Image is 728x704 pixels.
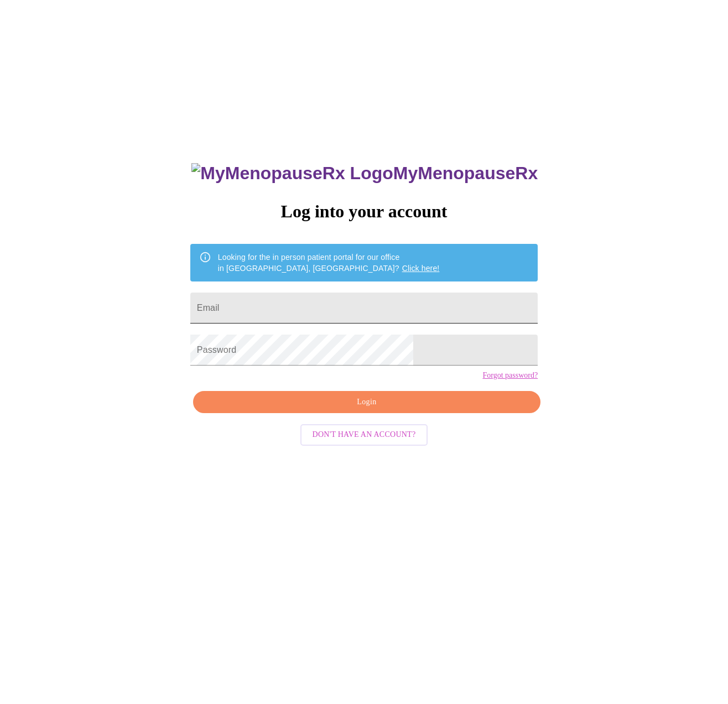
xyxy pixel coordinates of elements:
a: Don't have an account? [298,429,431,439]
button: Login [193,391,540,414]
button: Don't have an account? [300,424,428,446]
div: Looking for the in person patient portal for our office in [GEOGRAPHIC_DATA], [GEOGRAPHIC_DATA]? [218,247,440,278]
a: Forgot password? [482,371,538,380]
span: Login [206,395,528,409]
h3: Log into your account [190,201,538,222]
img: MyMenopauseRx Logo [191,163,393,184]
h3: MyMenopauseRx [191,163,538,184]
span: Don't have an account? [313,428,416,442]
a: Click here! [402,264,440,273]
